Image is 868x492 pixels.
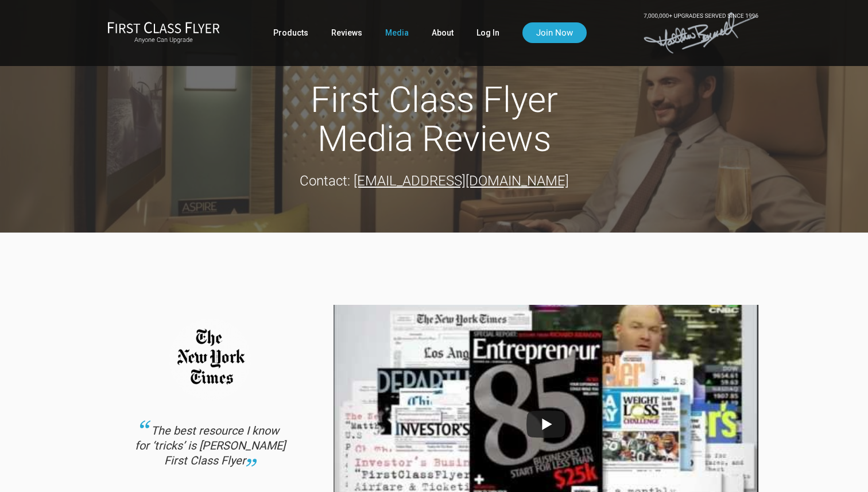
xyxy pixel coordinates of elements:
[522,22,587,43] a: Join Now
[133,423,288,481] div: The best resource I know for ‘tricks’ is [PERSON_NAME] First Class Flyer
[273,22,308,43] a: Products
[311,79,558,160] span: First Class Flyer Media Reviews
[354,173,569,189] a: [EMAIL_ADDRESS][DOMAIN_NAME]
[107,21,220,33] img: First Class Flyer
[300,173,350,189] strong: Contact:
[169,319,251,400] img: new_york_times_testimonial.png
[476,22,499,43] a: Log In
[331,22,362,43] a: Reviews
[432,22,454,43] a: About
[107,21,220,44] a: First Class FlyerAnyone Can Upgrade
[385,22,409,43] a: Media
[107,36,220,44] small: Anyone Can Upgrade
